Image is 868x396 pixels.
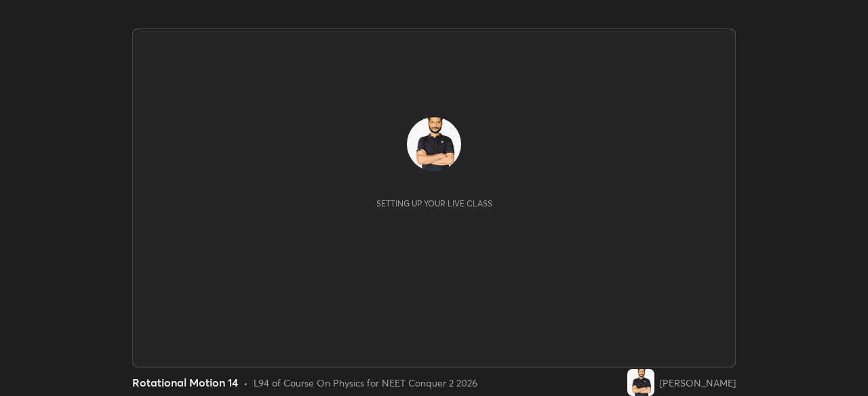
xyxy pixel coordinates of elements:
[254,376,477,390] div: L94 of Course On Physics for NEET Conquer 2 2026
[407,117,461,171] img: 9b132aa6584040628f3b4db6e16b22c9.jpg
[243,376,248,390] div: •
[132,374,238,391] div: Rotational Motion 14
[376,198,492,208] div: Setting up your live class
[660,376,736,390] div: [PERSON_NAME]
[627,369,654,396] img: 9b132aa6584040628f3b4db6e16b22c9.jpg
